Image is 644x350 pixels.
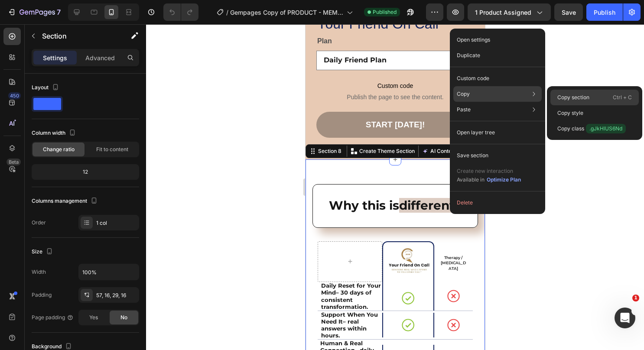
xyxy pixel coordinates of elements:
span: / [226,8,228,17]
p: Save section [457,152,488,159]
button: Optimize Plan [486,175,521,184]
div: Section 8 [11,123,38,131]
span: 1 product assigned [475,8,531,17]
div: 12 [33,166,137,178]
p: Copy [457,90,470,98]
div: Layout [32,82,61,94]
span: Available in [457,176,485,183]
span: Fit to content [96,146,128,153]
iframe: Design area [306,24,485,350]
div: Column width [32,127,78,139]
p: Open layer tree [457,129,495,136]
span: .gJkHlUS6Nd [586,124,626,133]
div: 1 col [96,219,137,227]
div: 57, 16, 29, 16 [96,292,137,299]
div: Size [32,246,55,258]
p: Custom code [457,75,489,82]
span: Change ratio [43,146,75,153]
span: Published [373,8,397,16]
p: Ctrl + C [613,93,632,102]
button: Delete [453,195,542,211]
div: Columns management [32,195,99,207]
p: Copy class [557,124,626,133]
div: Optimize Plan [487,176,521,184]
button: Publish [586,3,623,21]
strong: Human & Real Connection [15,315,57,329]
p: Duplicate [457,52,480,59]
button: 7 [3,3,65,21]
p: Advanced [85,53,115,62]
p: Open settings [457,36,490,44]
button: Save [554,3,583,21]
p: Create Theme Section [54,123,109,131]
button: AI Content [115,122,153,132]
span: Gempages Copy of PRODUCT - MEMBERSHIP [230,8,343,17]
div: 450 [8,92,21,99]
div: Undo/Redo [163,3,198,21]
iframe: Intercom live chat [615,308,635,328]
p: 7 [57,7,61,17]
span: No [120,314,127,321]
span: Save [562,9,576,16]
div: Page padding [32,314,74,321]
p: Section [42,31,113,41]
p: Create new interaction [457,167,521,175]
p: Copy style [557,109,583,117]
input: Auto [79,264,139,280]
div: Publish [594,8,615,17]
div: Order [32,219,46,227]
p: Settings [43,53,67,62]
button: 1 product assigned [468,3,551,21]
p: Copy section [557,94,589,101]
p: Paste [457,106,471,113]
div: Beta [7,159,21,165]
span: Yes [89,314,98,321]
div: Width [32,268,46,276]
span: 1 [632,295,639,301]
div: Padding [32,291,52,299]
